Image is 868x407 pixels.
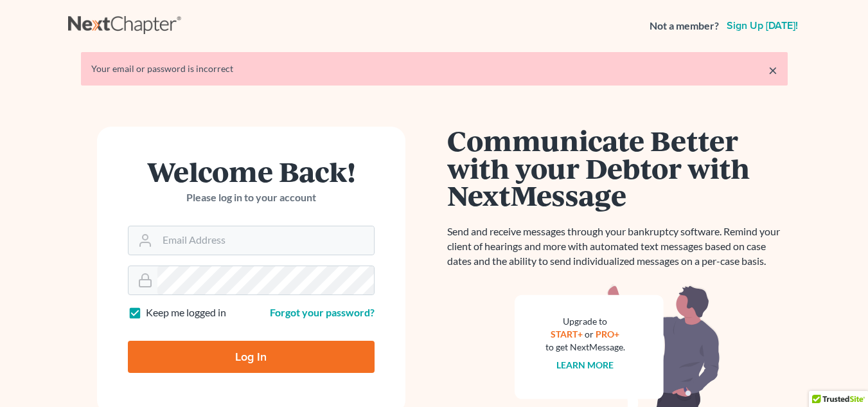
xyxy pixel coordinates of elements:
a: Sign up [DATE]! [724,21,801,31]
a: START+ [551,329,583,339]
a: PRO+ [596,329,619,339]
div: Upgrade to [545,315,625,328]
div: Your email or password is incorrect [91,62,777,75]
a: × [768,62,777,78]
p: Send and receive messages through your bankruptcy software. Remind your client of hearings and mo... [447,224,788,269]
input: Email Address [157,226,374,255]
strong: Not a member? [650,19,719,33]
h1: Welcome Back! [128,158,375,185]
span: or [585,329,594,339]
h1: Communicate Better with your Debtor with NextMessage [447,127,788,209]
a: Forgot your password? [270,306,375,318]
p: Please log in to your account [128,190,375,205]
div: to get NextMessage. [545,341,625,354]
label: Keep me logged in [146,305,226,320]
input: Log In [128,341,375,373]
a: Learn more [556,359,614,370]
